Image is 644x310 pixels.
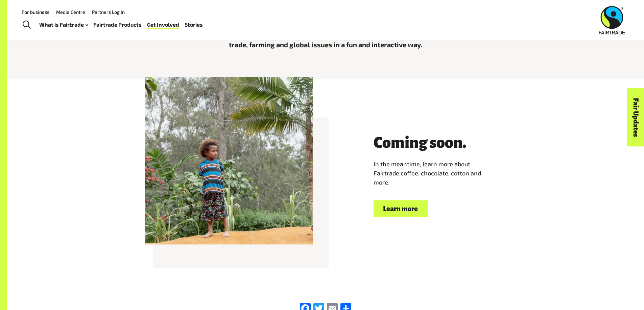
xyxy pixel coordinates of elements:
a: Fairtrade Products [93,20,142,30]
a: Learn more [374,200,428,218]
a: For business [22,9,49,15]
a: Stories [185,20,203,30]
a: Partners Log In [92,9,125,15]
p: In the meantime, learn more about Fairtrade coffee, chocolate, cotton and more. [374,160,506,187]
a: Toggle Search [18,17,35,33]
a: Get Involved [147,20,179,30]
a: What is Fairtrade [39,20,88,30]
a: Media Centre [56,9,85,15]
h3: Coming soon. [374,134,506,151]
img: Fairtrade Australia New Zealand logo [599,6,625,34]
